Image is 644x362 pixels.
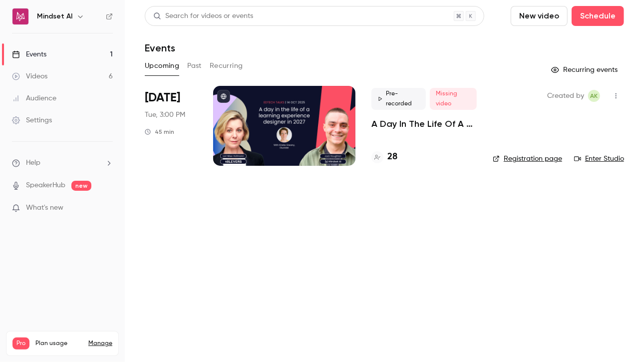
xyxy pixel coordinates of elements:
[26,158,40,168] span: Help
[387,150,397,164] h4: 28
[210,58,243,74] button: Recurring
[101,204,113,213] iframe: Noticeable Trigger
[12,338,29,350] span: Pro
[12,93,56,103] div: Audience
[37,11,72,21] h6: Mindset AI
[153,11,253,21] div: Search for videos or events
[26,203,63,213] span: What's new
[187,58,202,74] button: Past
[574,154,624,164] a: Enter Studio
[88,340,112,348] a: Manage
[547,90,584,102] span: Created by
[71,181,91,191] span: new
[145,128,174,136] div: 45 min
[145,90,180,106] span: [DATE]
[35,340,82,348] span: Plan usage
[145,86,197,166] div: Oct 14 Tue, 3:00 PM (Europe/London)
[572,6,624,26] button: Schedule
[430,88,477,110] span: Missing video
[145,58,179,74] button: Upcoming
[493,154,562,164] a: Registration page
[588,90,600,102] span: Anna Kocsis
[371,118,477,130] a: A Day In The Life Of A Learning Experience Designer In [DATE] | EdTech Talks EP2
[547,62,624,78] button: Recurring events
[26,180,65,191] a: SpeakerHub
[12,8,28,24] img: Mindset AI
[12,158,113,168] li: help-dropdown-opener
[591,90,598,102] span: AK
[12,115,52,125] div: Settings
[12,49,46,59] div: Events
[12,71,47,81] div: Videos
[371,88,426,110] span: Pre-recorded
[511,6,568,26] button: New video
[145,42,175,54] h1: Events
[371,150,397,164] a: 28
[145,110,185,120] span: Tue, 3:00 PM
